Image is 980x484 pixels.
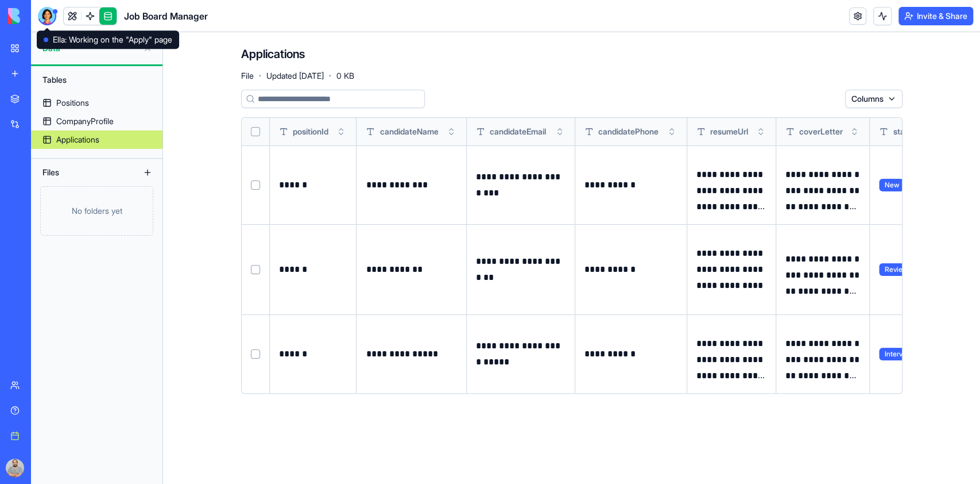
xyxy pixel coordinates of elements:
button: Toggle sort [554,126,565,137]
button: Columns [845,90,902,108]
span: Updated [DATE] [266,70,324,82]
div: No folders yet [40,186,153,236]
button: Toggle sort [755,126,766,137]
span: candidatePhone [598,126,659,137]
button: Select all [251,127,260,136]
div: Files [37,163,129,182]
h4: Applications [241,46,305,62]
a: Applications [31,130,162,149]
div: Positions [56,97,89,109]
span: status [893,126,916,137]
button: Select row [251,349,260,359]
span: candidateName [379,126,438,137]
span: positionId [293,126,328,137]
button: Toggle sort [849,126,860,137]
button: Toggle sort [335,126,347,137]
span: File [241,70,254,82]
button: Select row [251,265,260,274]
span: Job Board Manager [124,9,208,23]
span: 0 KB [336,70,354,82]
span: Reviewing [879,263,922,276]
a: CompanyProfile [31,112,162,130]
span: coverLetter [799,126,843,137]
span: resumeUrl [710,126,748,137]
a: No folders yet [31,186,162,236]
a: Positions [31,94,162,112]
button: Toggle sort [446,126,457,137]
span: · [258,67,262,85]
div: CompanyProfile [56,116,114,127]
button: Invite & Share [898,7,973,25]
span: candidateEmail [490,126,546,137]
span: · [328,67,332,85]
img: logo [8,8,79,24]
img: ACg8ocINnUFOES7OJTbiXTGVx5LDDHjA4HP-TH47xk9VcrTT7fmeQxI=s96-c [6,459,24,477]
div: Applications [56,134,99,145]
button: Select row [251,180,260,190]
div: Tables [37,71,157,89]
span: Interview Scheduled [879,348,954,360]
span: New [879,179,904,191]
button: Toggle sort [666,126,677,137]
